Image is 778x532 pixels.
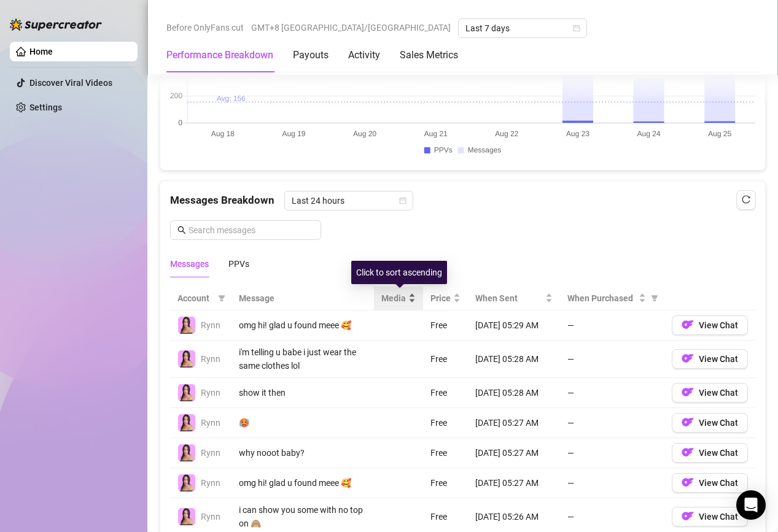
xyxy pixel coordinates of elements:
[672,315,748,335] button: OFView Chat
[699,320,738,330] span: View Chat
[672,473,748,493] button: OFView Chat
[682,476,694,488] img: OF
[178,317,195,334] img: Rynn
[560,468,664,498] td: —
[567,291,636,305] span: When Purchased
[201,388,220,398] span: Rynn
[682,352,694,364] img: OF
[29,102,62,112] a: Settings
[573,25,580,32] span: calendar
[239,318,367,332] div: omg hi! glad u found meee 🥰
[423,341,468,378] td: Free
[699,448,738,458] span: View Chat
[430,291,451,305] span: Price
[672,480,748,490] a: OFView Chat
[218,295,225,302] span: filter
[239,386,367,399] div: show it then
[178,474,195,492] img: Rynn
[560,341,664,378] td: —
[672,420,748,430] a: OFView Chat
[699,388,738,398] span: View Chat
[699,512,738,522] span: View Chat
[423,287,468,310] th: Price
[699,418,738,428] span: View Chat
[29,78,112,88] a: Discover Viral Videos
[166,48,273,63] div: Performance Breakdown
[468,287,560,310] th: When Sent
[178,508,195,525] img: Rynn
[423,438,468,468] td: Free
[465,19,580,37] span: Last 7 days
[672,357,748,366] a: OFView Chat
[699,478,738,488] span: View Chat
[29,47,53,56] a: Home
[672,514,748,524] a: OFView Chat
[651,295,658,302] span: filter
[239,345,367,372] div: i'm telling u babe i just wear the same clothes lol
[468,310,560,341] td: [DATE] 05:29 AM
[468,468,560,498] td: [DATE] 05:27 AM
[648,289,661,307] span: filter
[170,191,755,210] div: Messages Breakdown
[672,507,748,526] button: OFView Chat
[239,446,367,460] div: why nooot baby?
[468,341,560,378] td: [DATE] 05:28 AM
[682,510,694,522] img: OF
[348,48,380,63] div: Activity
[423,310,468,341] td: Free
[293,48,329,63] div: Payouts
[228,257,249,271] div: PPVs
[560,287,664,310] th: When Purchased
[682,446,694,458] img: OF
[672,349,748,369] button: OFView Chat
[672,390,748,400] a: OFView Chat
[201,418,220,428] span: Rynn
[682,416,694,428] img: OF
[178,444,195,461] img: Rynn
[292,191,406,210] span: Last 24 hours
[170,257,209,271] div: Messages
[742,195,750,204] span: reload
[682,386,694,398] img: OF
[672,413,748,433] button: OFView Chat
[672,323,748,333] a: OFView Chat
[251,18,451,37] span: GMT+8 [GEOGRAPHIC_DATA]/[GEOGRAPHIC_DATA]
[468,438,560,468] td: [DATE] 05:27 AM
[468,378,560,408] td: [DATE] 05:28 AM
[468,408,560,438] td: [DATE] 05:27 AM
[231,287,374,310] th: Message
[166,18,244,37] span: Before OnlyFans cut
[178,414,195,431] img: Rynn
[351,261,447,284] div: Click to sort ascending
[178,384,195,401] img: Rynn
[381,291,406,305] span: Media
[177,226,186,234] span: search
[736,490,766,520] div: Open Intercom Messenger
[560,408,664,438] td: —
[201,478,220,488] span: Rynn
[177,291,213,305] span: Account
[399,197,407,204] span: calendar
[423,468,468,498] td: Free
[560,438,664,468] td: —
[475,291,543,305] span: When Sent
[560,310,664,341] td: —
[400,48,458,63] div: Sales Metrics
[672,450,748,460] a: OFView Chat
[239,476,367,490] div: omg hi! glad u found meee 🥰
[374,287,423,310] th: Media
[560,378,664,408] td: —
[672,383,748,403] button: OFView Chat
[201,320,220,330] span: Rynn
[239,503,367,530] div: i can show you some with no top on 🙈
[201,512,220,522] span: Rynn
[178,350,195,368] img: Rynn
[672,443,748,463] button: OFView Chat
[682,318,694,331] img: OF
[201,448,220,458] span: Rynn
[699,354,738,364] span: View Chat
[189,223,314,237] input: Search messages
[216,289,228,307] span: filter
[239,416,367,430] div: 🥵
[10,18,102,31] img: logo-BBDzfeDw.svg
